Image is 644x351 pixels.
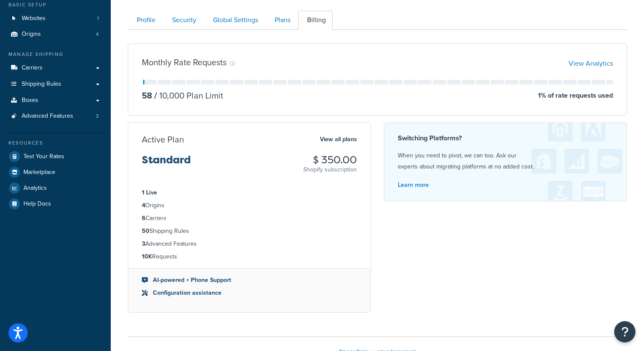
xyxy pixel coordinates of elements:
strong: 50 [142,226,149,235]
a: Shipping Rules [6,76,104,92]
h4: Switching Platforms? [398,133,613,143]
span: 3 [96,113,99,120]
span: Help Docs [23,200,51,208]
span: 4 [96,31,99,38]
a: View all plans [320,134,357,145]
span: Websites [22,15,46,22]
strong: 1 Live [142,188,157,197]
a: View Analytics [569,58,613,68]
button: Open Resource Center [614,321,635,342]
div: Basic Setup [6,1,104,9]
li: AI-powered + Phone Support [142,276,357,285]
a: Carriers [6,60,104,76]
a: Advanced Features 3 [6,108,104,124]
li: Advanced Features [6,108,104,124]
h3: Standard [142,154,191,172]
a: Boxes [6,93,104,108]
p: 10,000 Plan Limit [152,90,223,102]
a: Billing [298,11,333,30]
h3: $ 350.00 [303,154,357,165]
span: Boxes [22,97,38,104]
li: Shipping Rules [142,226,357,236]
h3: Monthly Rate Requests [142,58,227,67]
a: Test Your Rates [6,149,104,164]
strong: 4 [142,201,145,210]
a: Marketplace [6,165,104,180]
a: Security [163,11,203,30]
a: Learn more [398,180,429,189]
li: Requests [142,252,357,261]
p: Shopify subscription [303,165,357,174]
li: Carriers [142,214,357,223]
span: Origins [22,31,41,38]
span: Test Your Rates [23,153,64,160]
span: 1 [97,15,99,22]
strong: 10K [142,252,152,261]
h3: Active Plan [142,135,184,144]
a: Websites 1 [6,11,104,26]
a: Help Docs [6,196,104,212]
a: Origins 4 [6,26,104,42]
div: Manage Shipping [6,51,104,58]
li: Websites [6,11,104,26]
p: When you need to pivot, we can too. Ask our experts about migrating platforms at no added cost. [398,150,613,172]
p: 1 % of rate requests used [538,90,613,102]
span: / [154,89,157,102]
span: Shipping Rules [22,81,61,88]
a: Analytics [6,180,104,196]
span: Carriers [22,64,43,72]
p: 58 [142,90,152,102]
span: Advanced Features [22,113,73,120]
li: Origins [6,26,104,42]
span: Analytics [23,185,47,192]
a: Profile [128,11,162,30]
span: Marketplace [23,169,55,176]
strong: 3 [142,239,145,248]
li: Origins [142,201,357,210]
li: Advanced Features [142,239,357,249]
strong: 6 [142,214,146,223]
div: Resources [6,139,104,147]
a: Global Settings [204,11,265,30]
a: Plans [266,11,297,30]
li: Configuration assistance [142,288,357,298]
